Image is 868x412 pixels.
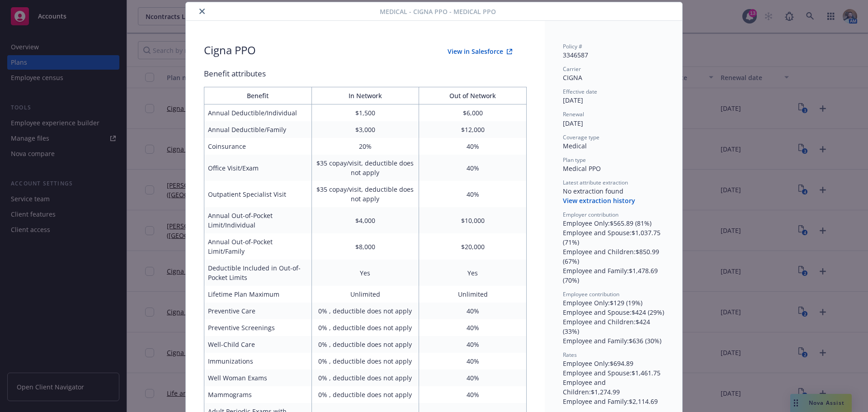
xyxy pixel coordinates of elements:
td: Outpatient Specialist Visit [204,181,312,207]
div: Employee and Family : $1,478.69 (70%) [563,266,664,285]
td: $8,000 [311,233,419,260]
td: 0% , deductible does not apply [311,386,419,403]
div: [DATE] [563,118,664,128]
td: Immunizations [204,353,312,369]
td: Well-Child Care [204,336,312,353]
td: $12,000 [419,121,527,138]
td: Annual Out-of-Pocket Limit/Family [204,233,312,260]
td: Office Visit/Exam [204,155,312,181]
td: 0% , deductible does not apply [311,369,419,386]
div: Employee and Spouse : $1,461.75 [563,368,664,378]
td: $35 copay/visit, deductible does not apply [311,155,419,181]
td: 20% [311,138,419,155]
div: Employee Only : $129 (19%) [563,298,664,308]
span: Rates [563,351,577,359]
div: Employee and Children : $850.99 (67%) [563,247,664,266]
td: 0% , deductible does not apply [311,336,419,353]
td: Annual Deductible/Individual [204,104,312,122]
span: Policy # [563,43,582,50]
td: 40% [419,336,527,353]
div: Medical [563,141,664,151]
th: Out of Network [419,87,527,104]
td: Annual Out-of-Pocket Limit/Individual [204,207,312,233]
div: Cigna PPO [204,43,256,61]
div: Benefit attributes [204,68,527,80]
td: Deductible Included in Out-of-Pocket Limits [204,260,312,286]
div: Employee and Family : $636 (30%) [563,336,664,346]
th: In Network [311,87,419,104]
td: 40% [419,319,527,336]
div: Employee and Children : $1,274.99 [563,378,664,397]
td: 40% [419,369,527,386]
span: Medical - Cigna PPO - Medical PPO [380,7,496,16]
td: Preventive Screenings [204,319,312,336]
span: Employee contribution [563,290,619,298]
button: View extraction history [563,196,635,205]
td: 40% [419,181,527,207]
td: $3,000 [311,121,419,138]
td: 40% [419,303,527,319]
td: Yes [419,260,527,286]
div: [DATE] [563,95,664,105]
div: Employee and Spouse : $1,037.75 (71%) [563,228,664,247]
td: $6,000 [419,104,527,122]
button: close [197,6,208,17]
td: $4,000 [311,207,419,233]
span: Effective date [563,88,597,95]
td: Yes [311,260,419,286]
span: Plan type [563,156,586,164]
span: Employer contribution [563,211,618,218]
td: Annual Deductible/Family [204,121,312,138]
td: Well Woman Exams [204,369,312,386]
span: Latest attribute extraction [563,179,628,186]
td: $20,000 [419,233,527,260]
button: View in Salesforce [433,43,527,61]
td: 40% [419,386,527,403]
span: Coverage type [563,133,599,141]
div: Employee and Family : $2,114.69 [563,397,664,406]
span: Carrier [563,65,581,73]
th: Benefit [204,87,312,104]
td: 0% , deductible does not apply [311,353,419,369]
td: Coinsurance [204,138,312,155]
td: Mammograms [204,386,312,403]
td: Unlimited [311,286,419,303]
td: $35 copay/visit, deductible does not apply [311,181,419,207]
div: No extraction found [563,186,664,196]
span: Renewal [563,110,584,118]
td: Lifetime Plan Maximum [204,286,312,303]
td: Preventive Care [204,303,312,319]
td: 40% [419,353,527,369]
td: $1,500 [311,104,419,122]
div: 3346587 [563,50,664,60]
td: 0% , deductible does not apply [311,303,419,319]
td: 0% , deductible does not apply [311,319,419,336]
td: Unlimited [419,286,527,303]
div: CIGNA [563,73,664,82]
div: Employee Only : $694.89 [563,359,664,368]
div: Employee and Children : $424 (33%) [563,317,664,336]
div: Employee Only : $565.89 (81%) [563,218,664,228]
td: $10,000 [419,207,527,233]
div: Medical PPO [563,164,664,173]
td: 40% [419,155,527,181]
div: Employee and Spouse : $424 (29%) [563,308,664,317]
td: 40% [419,138,527,155]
